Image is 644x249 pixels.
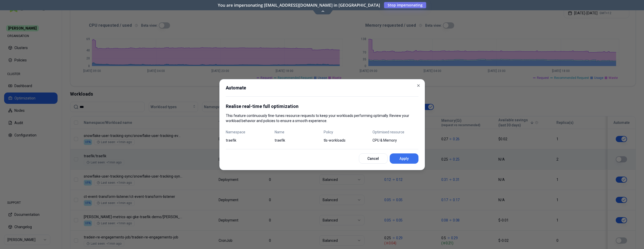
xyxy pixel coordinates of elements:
[226,138,272,143] span: traefik
[275,130,321,135] span: Name
[324,130,370,135] span: Policy
[275,138,321,143] span: traefik
[226,130,272,135] span: Namespace
[390,153,418,164] button: Apply
[226,103,418,123] div: This feature continuously fine-tunes resource requests to keep your workloads performing optimall...
[372,138,418,143] span: CPU & Memory
[226,86,418,97] h2: Automate
[324,138,370,143] span: tls-workloads
[372,130,418,135] span: Optimised resource
[226,103,418,110] p: Realise real-time full optimization
[359,153,388,164] button: Cancel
